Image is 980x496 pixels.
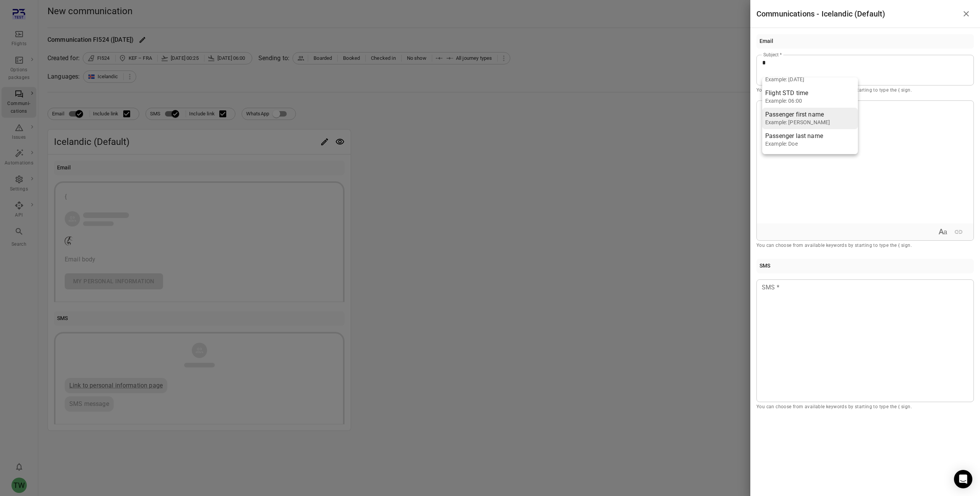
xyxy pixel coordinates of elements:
button: Close drawer [959,6,974,21]
div: Example: 06:00 [765,97,823,105]
div: SMS [759,262,770,270]
div: Typeahead menu [762,68,764,75]
p: You can choose from available keywords by starting to type the { sign. [756,403,974,411]
div: Example: [PERSON_NAME] [765,118,830,126]
div: Passenger last name [765,132,823,140]
div: Email [759,37,774,46]
div: Rich text formatting [934,223,967,241]
div: Example: Doe [765,140,823,148]
h1: Communications - Icelandic (Default) [756,8,885,20]
div: Flight STD time [765,89,823,97]
p: You can choose from available keywords by starting to type the { sign. [756,87,974,94]
div: Example: [DATE] [765,76,823,83]
div: Open Intercom Messenger [954,470,972,488]
div: Passenger first name [765,111,830,118]
p: You can choose from available keywords by starting to type the { sign. [756,242,974,250]
button: Expand text format [936,225,950,239]
div: City destination name [765,154,841,161]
